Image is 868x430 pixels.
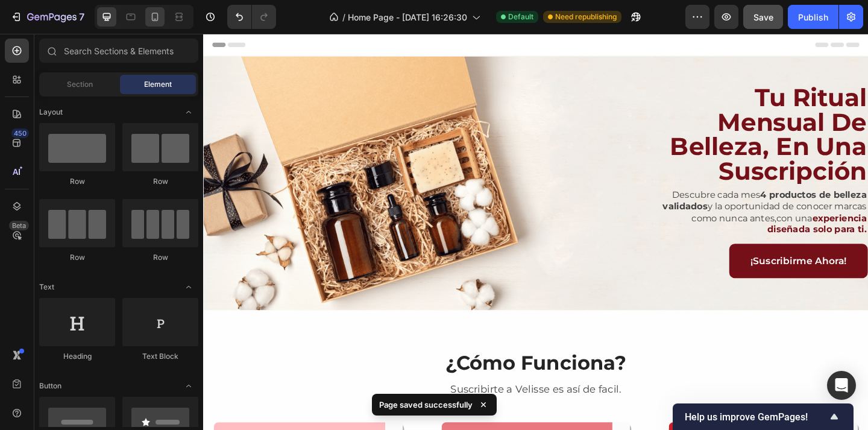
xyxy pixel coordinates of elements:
[39,107,63,118] span: Layout
[122,252,198,263] div: Row
[262,378,461,396] h2: Suscribirte a Velisse es así de facil.
[39,39,198,63] input: Search Sections & Elements
[508,11,533,22] span: Default
[9,221,29,230] div: Beta
[623,195,662,206] span: con una
[379,399,473,411] p: Page saved successfully
[494,55,723,163] h1: tu ritual mensual de belleza, en una suscripción
[685,409,841,424] button: Show survey - Help us improve GemPages!
[788,5,838,29] button: Publish
[179,277,198,297] span: Toggle open
[39,282,54,292] span: Text
[743,5,783,29] button: Save
[5,5,90,29] button: 7
[572,229,723,266] a: ¡Suscribirme Ahora!
[495,169,722,220] p: Descubre cada mes y la oportunidad de conocer marcas como nunca antes,
[348,11,467,24] span: Home Page - [DATE] 16:26:30
[122,176,198,187] div: Row
[179,376,198,396] span: Toggle open
[798,11,828,24] div: Publish
[39,252,115,263] div: Row
[227,5,276,29] div: Undo/Redo
[203,34,868,430] iframe: Design area
[11,128,29,138] div: 450
[79,10,84,24] p: 7
[144,79,172,90] span: Element
[262,343,461,373] h2: ¿Cómo Funciona?
[685,411,827,423] span: Help us improve GemPages!
[500,169,722,194] strong: 4 productos de belleza validados
[614,195,722,219] strong: experiencia diseñada solo para ti.
[122,351,198,362] div: Text Block
[179,103,198,122] span: Toggle open
[342,11,345,24] span: /
[39,351,115,362] div: Heading
[39,176,115,187] div: Row
[753,12,773,22] span: Save
[595,241,700,254] p: ¡Suscribirme Ahora!
[555,11,617,22] span: Need republishing
[67,79,93,90] span: Section
[39,381,61,391] span: Button
[827,371,856,400] div: Open Intercom Messenger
